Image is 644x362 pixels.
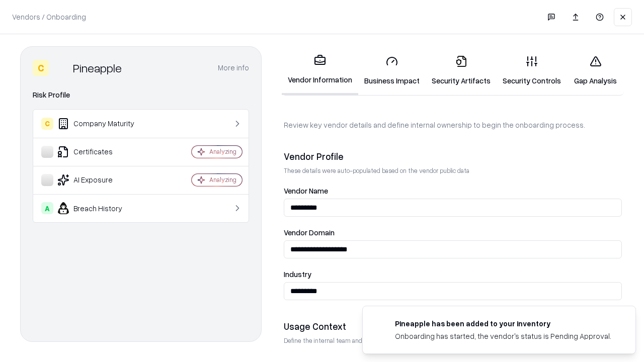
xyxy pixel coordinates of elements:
[395,331,611,341] div: Onboarding has started, the vendor's status is Pending Approval.
[282,46,358,95] a: Vendor Information
[73,60,122,76] div: Pineapple
[284,187,622,195] label: Vendor Name
[375,318,387,330] img: pineappleenergy.com
[426,47,497,94] a: Security Artifacts
[284,120,622,130] p: Review key vendor details and define internal ownership to begin the onboarding process.
[33,89,249,101] div: Risk Profile
[284,270,622,278] label: Industry
[209,175,236,184] div: Analyzing
[218,59,249,77] button: More info
[284,166,622,175] p: These details were auto-populated based on the vendor public data
[41,146,162,158] div: Certificates
[284,320,622,332] div: Usage Context
[284,150,622,162] div: Vendor Profile
[395,318,611,329] div: Pineapple has been added to your inventory
[12,12,86,22] p: Vendors / Onboarding
[53,60,69,76] img: Pineapple
[284,336,622,345] p: Define the internal team and reason for using this vendor. This helps assess business relevance a...
[41,202,53,214] div: A
[497,47,567,94] a: Security Controls
[358,47,426,94] a: Business Impact
[41,174,162,186] div: AI Exposure
[41,118,162,130] div: Company Maturity
[567,47,624,94] a: Gap Analysis
[284,229,622,236] label: Vendor Domain
[33,60,49,76] div: C
[41,202,162,214] div: Breach History
[41,118,53,130] div: C
[209,147,236,156] div: Analyzing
